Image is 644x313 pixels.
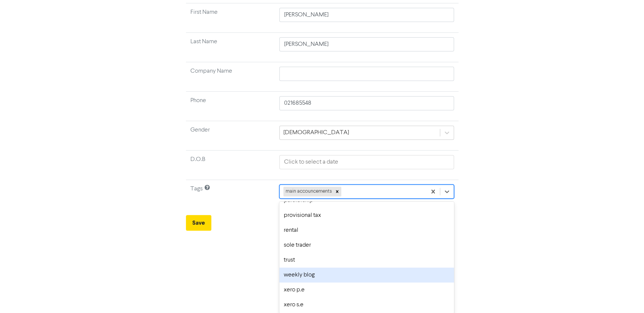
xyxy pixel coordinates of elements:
div: [DEMOGRAPHIC_DATA] [283,128,349,137]
button: Save [186,215,211,231]
div: trust [279,253,454,268]
input: Click to select a date [279,155,454,169]
div: xero p.e [279,282,454,297]
td: Gender [186,121,275,151]
div: main accouncements [283,187,333,196]
iframe: Chat Widget [607,277,644,313]
td: Last Name [186,33,275,62]
td: D.O.B [186,151,275,180]
div: rental [279,223,454,238]
div: xero s.e [279,297,454,312]
td: Tags [186,180,275,209]
td: Phone [186,92,275,121]
div: weekly blog [279,268,454,282]
div: sole trader [279,238,454,253]
div: provisional tax [279,208,454,223]
td: Company Name [186,62,275,92]
td: First Name [186,3,275,33]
